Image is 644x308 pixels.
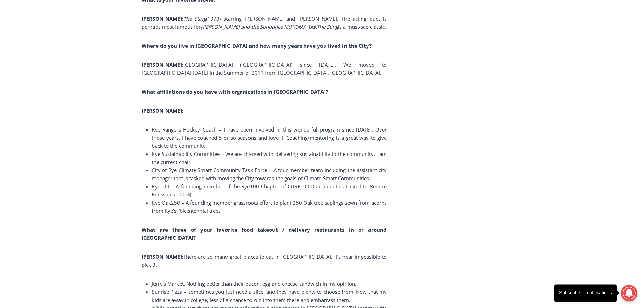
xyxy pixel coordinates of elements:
span: City of Rye Climate Smart Community Task Force – A four-member team including the assistant city ... [152,167,387,182]
div: 6 [79,57,82,64]
span: (1969), but [291,23,317,30]
div: Apply Now <> summer and RHS senior internships available [171,0,319,66]
span: Rye Rangers Hockey Coach – I have been involved in this wonderful program since [DATE]. Over thos... [152,126,387,149]
b: [PERSON_NAME]: [142,253,183,260]
span: The Sting [183,15,206,22]
span: [GEOGRAPHIC_DATA] ([GEOGRAPHIC_DATA]) since [DATE]. We moved to [GEOGRAPHIC_DATA] [DATE] in the S... [142,61,387,76]
div: Subscribe to notifications [559,289,612,297]
span: Rye Sustainability Committee – We are charged with delivering sustainability to the community. I ... [152,150,387,165]
span: (1973) starring [PERSON_NAME] and [PERSON_NAME]. The acting duet is perhaps most famous for [142,15,387,30]
h4: [PERSON_NAME] Read Sanctuary Fall Fest: [DATE] [5,68,87,84]
span: The Sting [317,23,338,30]
b: What affiliations do you have with organizations in [GEOGRAPHIC_DATA]? [142,88,328,95]
a: [PERSON_NAME] Read Sanctuary Fall Fest: [DATE] [0,67,98,84]
div: 2 [71,57,74,64]
span: [PERSON_NAME] and the Sundance Kid [201,23,291,30]
span: is a must-see classic. [338,23,386,30]
div: Birds of Prey: Falcon and hawk demos [71,20,94,55]
span: Rye100 – A founding member of the Rye100 Chapter of CURE100 (Communities United to Reduce Emissio... [152,183,387,198]
span: There are so many great places to eat in [GEOGRAPHIC_DATA], it’s near impossible to pick 3. [142,253,387,268]
span: Intern @ [DOMAIN_NAME] [177,67,313,82]
b: Where do you live in [GEOGRAPHIC_DATA] and how many years have you lived in the City? [142,42,372,49]
b: [PERSON_NAME]: [142,61,183,68]
span: Sunrise Pizza – sometimes you just need a slice, and they have plenty to choose from. Now that my... [152,288,387,303]
a: Intern @ [DOMAIN_NAME] [163,66,328,84]
span: Jerry’s Market. Nothing better than their bacon, egg and cheese sandwich in my opinion. [152,280,356,287]
b: What are three of your favorite food takeout / delivery restaurants in or around [GEOGRAPHIC_DATA]? [142,226,387,241]
span: Rye Oak250 – A founding member grassroots effort to plant 250 Oak tree saplings sewn from acorns ... [152,199,387,214]
b: [PERSON_NAME]: [142,107,183,114]
b: [PERSON_NAME]: [142,15,183,22]
div: / [75,57,77,64]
